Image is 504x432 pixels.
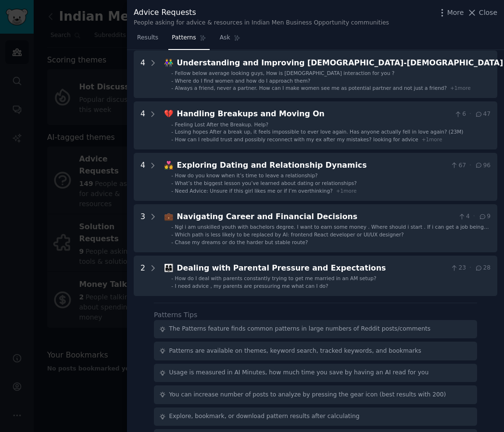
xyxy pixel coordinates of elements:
span: 💑 [164,160,174,170]
span: 47 [475,110,491,119]
span: 6 [454,110,466,119]
span: + 1 more [422,136,442,142]
div: - [171,187,173,194]
div: - [171,77,173,84]
div: - [171,136,173,143]
span: 96 [475,161,491,170]
span: · [473,212,475,221]
div: - [171,121,173,128]
span: 23 [450,264,466,272]
div: Exploring Dating and Relationship Dynamics [177,160,447,172]
span: More [447,8,464,18]
span: 9 [479,212,491,221]
div: The Patterns feature finds common patterns in large numbers of Reddit posts/comments [169,325,431,333]
span: How do I deal with parents constantly trying to get me married in an AM setup? [175,275,377,281]
div: 4 [140,57,145,92]
span: Where do I find women and how do I approach them? [175,78,311,84]
div: - [171,275,173,282]
span: Ngl i am unskilled youth with bachelors degree. I want to earn some money . Where should i start ... [175,224,489,236]
span: Chase my dreams or do the harder but stable route? [175,239,308,245]
a: Ask [216,30,244,50]
div: 4 [140,160,145,194]
button: More [437,8,464,18]
div: Patterns are available on themes, keyword search, tracked keywords, and bookmarks [169,347,421,356]
span: 💔 [164,109,174,118]
div: Dealing with Parental Pressure and Expectations [177,262,447,274]
span: Close [479,8,497,18]
span: Losing hopes After a break up, it feels impossible to ever love again. Has anyone actually fell i... [175,129,464,135]
span: Always a friend, never a partner. How can I make women see me as potential partner and not just a... [175,85,447,91]
span: 67 [450,161,466,170]
span: How do you know when it’s time to leave a relationship? [175,173,318,178]
div: - [171,223,173,230]
div: People asking for advice & resources in Indian Men Business Opportunity communities [134,19,389,27]
span: Fellow below average looking guys, How is [DEMOGRAPHIC_DATA] interaction for you ? [175,70,395,76]
span: 💼 [164,212,174,221]
div: - [171,239,173,246]
span: · [469,264,471,272]
span: Results [137,34,158,42]
span: Need Advice: Unsure if this girl likes me or if I’m overthinking? [175,188,333,194]
span: · [469,161,471,170]
span: 28 [475,264,491,272]
span: 4 [458,212,470,221]
button: Close [467,8,497,18]
div: 2 [140,262,145,289]
div: 4 [140,108,145,143]
span: 👨‍👩‍👦 [164,263,174,272]
div: You can increase number of posts to analyze by pressing the gear icon (best results with 200) [169,391,446,399]
div: Navigating Career and Financial Decisions [177,211,454,223]
span: Which path is less likely to be replaced by AI: frontend React developer or UI/UX designer? [175,232,404,237]
span: I need advice , my parents are pressuring me what can I do? [175,283,328,289]
span: How can I rebuild trust and possibly reconnect with my ex after my mistakes? looking for advice [175,136,418,142]
div: - [171,128,173,135]
span: 👫 [164,58,174,67]
div: 3 [140,211,145,246]
div: Handling Breakups and Moving On [177,108,451,120]
span: What’s the biggest lesson you’ve learned about dating or relationships? [175,180,357,186]
span: Ask [220,34,230,42]
span: Patterns [172,34,196,42]
div: - [171,85,173,91]
div: - [171,231,173,238]
span: + 1 more [336,188,357,194]
a: Patterns [168,30,209,50]
span: Feeling Lost After the Breakup. Help? [175,122,268,127]
div: - [171,70,173,76]
span: · [469,110,471,119]
div: - [171,283,173,289]
a: Results [134,30,162,50]
div: - [171,172,173,179]
div: Usage is measured in AI Minutes, how much time you save by having an AI read for you [169,369,429,377]
div: Advice Requests [134,7,389,19]
span: + 1 more [450,85,471,91]
label: Patterns Tips [154,311,197,319]
div: Explore, bookmark, or download pattern results after calculating [169,412,360,421]
div: - [171,180,173,186]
